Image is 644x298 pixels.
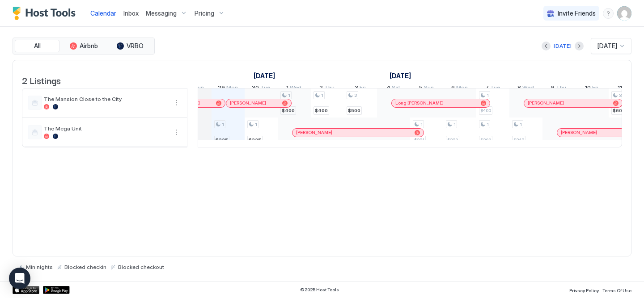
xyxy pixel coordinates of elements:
a: Privacy Policy [569,285,599,294]
a: September 14, 2025 [251,69,277,82]
span: 4 [386,84,390,93]
span: All [34,42,41,50]
a: October 1, 2025 [284,82,304,95]
span: $325 [216,137,228,143]
span: $325 [249,137,261,143]
a: October 10, 2025 [583,82,601,95]
span: [PERSON_NAME] [296,130,332,135]
span: $600 [613,108,625,113]
span: 10 [585,84,591,93]
span: Privacy Policy [569,288,599,293]
a: October 7, 2025 [483,82,502,95]
span: 2 Listings [22,73,61,87]
span: Pricing [195,9,214,17]
span: 3 [619,92,622,98]
a: Terms Of Use [602,285,631,294]
span: Blocked checkin [64,264,106,270]
span: Thu [324,84,335,93]
span: [PERSON_NAME] [528,100,564,106]
div: menu [603,8,614,19]
span: Mon [456,84,468,93]
span: 3 [355,84,358,93]
span: 6 [451,84,455,93]
span: Sat [392,84,400,93]
span: Fri [592,84,598,93]
span: Wed [290,84,301,93]
span: Thu [556,84,566,93]
a: October 8, 2025 [515,82,536,95]
span: Terms Of Use [602,288,631,293]
span: 1 [487,92,489,98]
a: October 2, 2025 [317,82,337,95]
span: Fri [360,84,366,93]
span: Messaging [146,9,177,17]
button: Previous month [542,42,551,50]
span: Calendar [90,9,116,17]
a: October 9, 2025 [549,82,568,95]
a: Calendar [90,8,116,18]
span: 8 [517,84,521,93]
a: Inbox [123,8,139,18]
a: October 3, 2025 [352,82,368,95]
span: Wed [522,84,534,93]
div: User profile [617,6,631,21]
span: © 2025 Host Tools [300,287,339,293]
span: Sun [424,84,434,93]
span: $300 [480,137,491,143]
button: All [15,40,59,52]
span: 1 [255,122,257,127]
a: October 11, 2025 [615,82,634,95]
span: 2 [354,92,357,98]
span: 9 [551,84,555,93]
a: October 1, 2025 [387,69,413,82]
button: [DATE] [552,41,573,51]
span: 1 [453,122,456,127]
span: 29 [218,84,225,93]
span: [PERSON_NAME] [561,130,597,135]
a: App Store [13,286,39,294]
button: VRBO [108,40,153,52]
span: $321 [414,137,424,143]
span: 1 [288,92,290,98]
div: tab-group [13,38,155,55]
span: 1 [222,122,224,127]
div: [DATE] [554,42,572,50]
div: menu [171,97,182,108]
span: [DATE] [597,42,617,50]
button: Next month [575,42,584,50]
span: [PERSON_NAME] [230,100,266,106]
span: 7 [485,84,489,93]
a: September 30, 2025 [250,82,272,95]
a: October 5, 2025 [417,82,436,95]
span: The Mansion Close to the City [44,96,167,102]
div: Host Tools Logo [13,7,80,20]
span: Invite Friends [558,9,596,17]
button: Airbnb [61,40,106,52]
a: September 29, 2025 [216,82,240,95]
span: Min nights [26,264,53,270]
span: 11 [618,84,622,93]
span: $400 [480,108,491,113]
span: 5 [419,84,423,93]
span: Long [PERSON_NAME] [395,100,444,106]
span: 30 [252,84,259,93]
a: October 4, 2025 [384,82,402,95]
span: Tue [260,84,270,93]
span: 1 [286,84,288,93]
span: $500 [348,108,360,113]
span: 1 [487,122,489,127]
span: 2 [319,84,323,93]
span: 1 [520,122,522,127]
span: $330 [447,137,458,143]
span: $342 [513,137,524,143]
div: Open Intercom Messenger [9,268,30,289]
span: $400 [282,108,295,113]
span: $400 [315,108,328,113]
span: Tue [490,84,500,93]
span: 1 [420,122,423,127]
span: VRBO [127,42,144,50]
span: Blocked checkout [118,264,164,270]
a: October 6, 2025 [449,82,470,95]
div: Google Play Store [43,286,70,294]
